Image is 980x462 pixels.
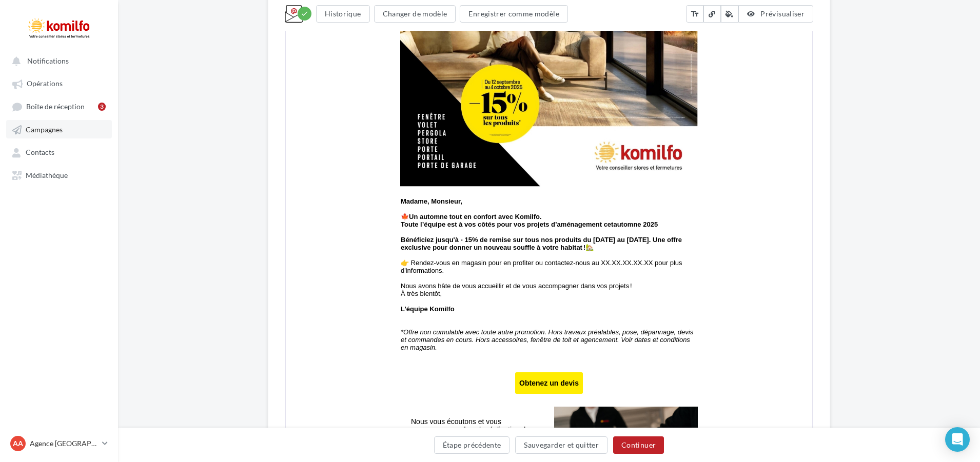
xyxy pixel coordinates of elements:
button: Changer de modèle [374,5,456,23]
button: text_fields [686,5,703,23]
p: 🍁 [115,411,411,427]
button: Sauvegarder et quitter [515,436,607,454]
p: Agence [GEOGRAPHIC_DATA] [30,438,98,449]
span: Boîte de réception [26,102,85,111]
div: Modifications enregistrées [298,7,311,21]
span: Notifications [27,56,69,65]
i: check [301,10,308,17]
span: Contacts [26,148,54,157]
p: 🏡 [115,434,411,450]
button: Prévisualiser [738,5,813,23]
button: Continuer [613,436,664,454]
span: Médiathèque [26,171,68,179]
span: AA [13,438,23,449]
a: Campagnes [6,120,112,138]
img: Design_sans_titre_1.jpg [114,88,412,385]
strong: automne 2025 [327,419,372,427]
a: Médiathèque [6,166,112,184]
span: Campagnes [26,125,63,134]
span: Prévisualiser [760,9,805,18]
a: Boîte de réception3 [6,97,112,116]
div: 3 [98,103,106,111]
strong: Toute l’équipe est à vos côtés pour vos projets d’aménagement cet [115,419,372,427]
strong: Bénéficiez jusqu'à - 15% de remise sur tous nos produits du [DATE] au [DATE]. Une offre exclusive... [115,434,396,450]
a: Cliquez-ici [302,8,330,15]
strong: Madame, Monsieur, [115,396,177,404]
button: Historique [316,5,370,23]
button: Enregistrer comme modèle [460,5,567,23]
img: Design_sans_titre_40.png [199,26,327,77]
i: text_fields [690,9,699,19]
button: Étape précédente [434,436,510,454]
a: Contacts [6,143,112,161]
strong: Un automne tout en confort avec Komilfo. [123,411,256,419]
button: Notifications [6,51,108,70]
u: Cliquez-ici [302,8,330,15]
div: Open Intercom Messenger [945,427,970,452]
a: AA Agence [GEOGRAPHIC_DATA] [8,434,110,453]
a: Opérations [6,74,112,92]
span: Opérations [27,79,63,88]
